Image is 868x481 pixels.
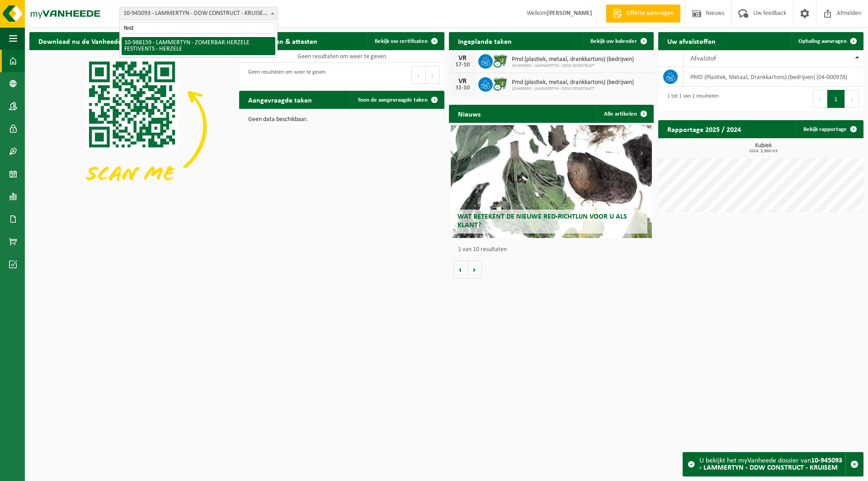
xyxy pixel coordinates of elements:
[493,76,508,91] img: WB-0660-CU
[458,213,627,229] span: Wat betekent de nieuwe RED-richtlijn voor u als klant?
[453,55,472,62] div: VR
[512,79,634,86] span: Pmd (plastiek, metaal, drankkartons) (bedrijven)
[663,149,863,154] span: 2024: 3,960 m3
[239,50,444,63] td: Geen resultaten om weer te geven
[368,32,443,50] a: Bekijk uw certificaten
[827,90,845,108] button: 1
[375,38,428,44] span: Bekijk uw certificaten
[796,120,863,138] a: Bekijk rapportage
[239,32,326,50] h2: Certificaten & attesten
[358,97,428,103] span: Toon de aangevraagde taken
[426,66,440,84] button: Next
[512,56,634,63] span: Pmd (plastiek, metaal, drankkartons) (bedrijven)
[512,86,634,92] span: 10-945093 - LAMMERTYN - DDW CONSTRUCT
[122,37,275,55] li: 10-988159 - LAMMERTYN - ZOMERBAR HERZELE FESTIVENTS - HERZELE
[624,9,676,18] span: Offerte aanvragen
[119,7,278,20] span: 10-945093 - LAMMERTYN - DDW CONSTRUCT - KRUISEM
[658,120,750,138] h2: Rapportage 2025 / 2024
[453,85,472,91] div: 31-10
[29,50,235,204] img: Download de VHEPlus App
[684,67,863,87] td: PMD (Plastiek, Metaal, Drankkartons) (bedrijven) (04-000978)
[583,32,653,50] a: Bekijk uw kalender
[845,90,859,108] button: Next
[493,53,508,68] img: WB-0660-CU
[512,63,634,69] span: 10-945093 - LAMMERTYN - DDW CONSTRUCT
[239,91,321,108] h2: Aangevraagde taken
[699,453,845,476] div: U bekijkt het myVanheede dossier van
[813,90,827,108] button: Previous
[350,91,443,109] a: Toon de aangevraagde taken
[453,261,468,279] button: Vorige
[606,5,680,23] a: Offerte aanvragen
[451,125,652,238] a: Wat betekent de nieuwe RED-richtlijn voor u als klant?
[29,32,150,50] h2: Download nu de Vanheede+ app!
[663,89,719,109] div: 1 tot 1 van 1 resultaten
[690,55,716,62] span: Afvalstof
[458,247,650,253] p: 1 van 10 resultaten
[120,7,277,20] span: 10-945093 - LAMMERTYN - DDW CONSTRUCT - KRUISEM
[449,32,521,50] h2: Ingeplande taken
[699,457,842,472] strong: 10-945093 - LAMMERTYN - DDW CONSTRUCT - KRUISEM
[453,78,472,85] div: VR
[590,38,637,44] span: Bekijk uw kalender
[244,65,325,85] div: Geen resultaten om weer te geven
[411,66,426,84] button: Previous
[547,10,592,17] strong: [PERSON_NAME]
[663,143,863,154] h3: Kubiek
[248,117,435,123] p: Geen data beschikbaar.
[798,38,847,44] span: Ophaling aanvragen
[658,32,725,50] h2: Uw afvalstoffen
[791,32,863,50] a: Ophaling aanvragen
[449,105,490,122] h2: Nieuws
[468,261,482,279] button: Volgende
[453,62,472,68] div: 17-10
[597,105,653,123] a: Alle artikelen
